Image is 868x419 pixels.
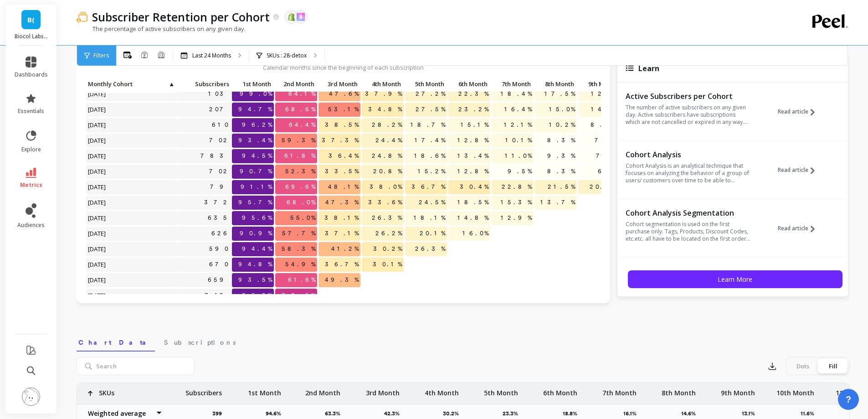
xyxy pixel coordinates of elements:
[846,393,851,406] span: ?
[86,63,601,72] p: Calendar months since the beginning of each subscription
[305,383,340,398] p: 2nd Month
[778,91,822,133] button: Read article
[93,52,109,59] span: Filters
[99,383,114,398] p: SKUs
[503,410,524,417] p: 23.3%
[297,13,305,21] img: api.skio.svg
[742,410,760,417] p: 13.1%
[267,52,307,59] p: SKUs : 28-detox
[443,410,464,417] p: 30.2%
[15,33,48,40] p: Biocol Labs (US)
[626,221,751,243] p: Cohort segmentation is used on the first purchase only. Tags, Products, Discount Codes, etc.etc. ...
[27,15,35,25] span: B(
[22,388,40,406] img: profile picture
[778,149,822,191] button: Read article
[626,162,751,184] p: Cohort Analysis is an analytical technique that focuses on analyzing the behavior of a group of u...
[192,52,231,59] p: Last 24 Months
[77,357,195,375] input: Search
[721,383,755,398] p: 9th Month
[626,104,751,126] p: The number of active subscribers on any given day. Active subscribers have subscriptions which ar...
[212,410,227,417] p: 399
[288,13,296,21] img: api.shopify.svg
[425,383,459,398] p: 4th Month
[92,9,270,25] p: Subscriber Retention per Cohort
[484,383,518,398] p: 5th Month
[776,383,814,398] p: 10th Month
[266,410,287,417] p: 94.6%
[778,225,808,232] span: Read article
[18,108,44,115] span: essentials
[543,383,577,398] p: 6th Month
[681,410,701,417] p: 14.6%
[838,389,859,410] button: ?
[78,338,153,347] span: Chart Data
[164,338,236,347] span: Subscriptions
[718,275,752,284] span: Learn More
[77,25,246,33] p: The percentage of active subscribers on any given day.
[17,222,45,229] span: audiences
[801,410,820,417] p: 11.6%
[384,410,405,417] p: 42.3%
[21,146,41,153] span: explore
[626,208,751,217] p: Cohort Analysis Segmentation
[248,383,281,398] p: 1st Month
[15,71,48,78] span: dashboards
[778,166,808,174] span: Read article
[77,331,850,352] nav: Tabs
[602,383,637,398] p: 7th Month
[628,270,842,288] button: Learn More
[20,181,42,189] span: metrics
[662,383,696,398] p: 8th Month
[626,150,751,159] p: Cohort Analysis
[623,410,642,417] p: 16.1%
[185,383,222,398] p: Subscribers
[366,383,400,398] p: 3rd Month
[77,11,87,22] img: header icon
[778,207,822,249] button: Read article
[638,63,659,73] span: Learn
[325,410,346,417] p: 63.3%
[778,108,808,115] span: Read article
[563,410,583,417] p: 18.8%
[626,92,751,101] p: Active Subscribers per Cohort
[788,359,818,373] div: Dots
[818,359,848,373] div: Fill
